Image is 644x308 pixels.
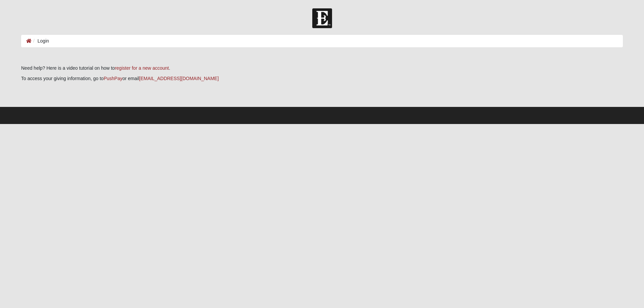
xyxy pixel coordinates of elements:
[21,75,623,82] p: To access your giving information, go to or email
[115,65,169,71] a: register for a new account
[32,38,49,45] li: Login
[104,76,122,81] a: PushPay
[312,8,332,28] img: Church of Eleven22 Logo
[21,65,623,72] p: Need help? Here is a video tutorial on how to .
[139,76,219,81] a: [EMAIL_ADDRESS][DOMAIN_NAME]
